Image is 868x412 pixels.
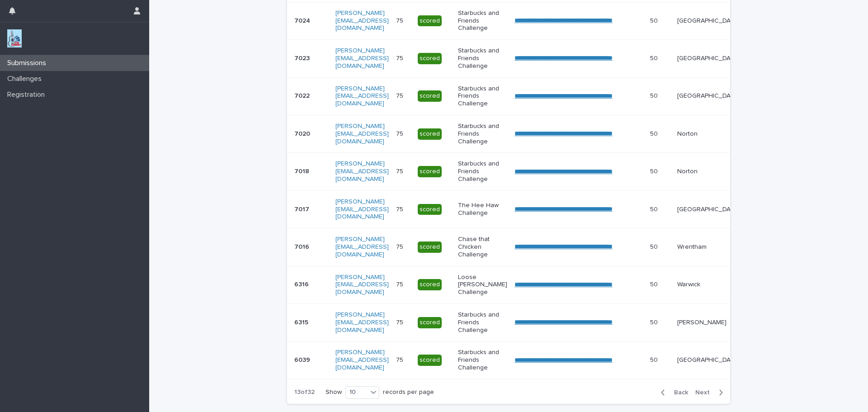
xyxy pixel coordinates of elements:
[677,92,740,100] p: [GEOGRAPHIC_DATA]
[294,317,310,327] p: 6315
[396,15,405,25] p: 75
[458,85,507,108] p: Starbucks and Friends Challenge
[396,53,405,62] p: 75
[418,90,442,102] div: scored
[677,206,740,213] p: [GEOGRAPHIC_DATA]
[418,355,442,366] div: scored
[650,166,660,175] p: 50
[650,53,660,62] p: 50
[287,381,322,403] p: 13 of 32
[418,128,442,140] div: scored
[294,279,311,289] p: 6316
[396,204,405,213] p: 75
[335,312,389,333] a: [PERSON_NAME][EMAIL_ADDRESS][DOMAIN_NAME]
[396,166,405,175] p: 75
[677,168,740,175] p: Norton
[677,17,740,25] p: [GEOGRAPHIC_DATA]
[650,90,660,100] p: 50
[346,388,368,397] div: 10
[396,355,405,364] p: 75
[396,90,405,100] p: 75
[418,279,442,290] div: scored
[458,9,507,32] p: Starbucks and Friends Challenge
[677,55,740,62] p: [GEOGRAPHIC_DATA]
[4,59,53,67] p: Submissions
[650,242,660,251] p: 50
[396,317,405,327] p: 75
[650,317,660,327] p: 50
[335,274,389,296] a: [PERSON_NAME][EMAIL_ADDRESS][DOMAIN_NAME]
[677,281,740,289] p: Warwick
[335,161,389,182] a: [PERSON_NAME][EMAIL_ADDRESS][DOMAIN_NAME]
[650,279,660,289] p: 50
[294,355,312,364] p: 6039
[650,355,660,364] p: 50
[396,279,405,289] p: 75
[458,349,507,371] p: Starbucks and Friends Challenge
[294,53,311,62] p: 7023
[458,311,507,334] p: Starbucks and Friends Challenge
[669,389,688,396] span: Back
[335,236,389,258] a: [PERSON_NAME][EMAIL_ADDRESS][DOMAIN_NAME]
[458,123,507,145] p: Starbucks and Friends Challenge
[325,388,342,396] p: Show
[335,85,389,107] a: [PERSON_NAME][EMAIL_ADDRESS][DOMAIN_NAME]
[396,128,405,138] p: 75
[294,204,311,213] p: 7017
[335,349,389,371] a: [PERSON_NAME][EMAIL_ADDRESS][DOMAIN_NAME]
[383,388,434,396] p: records per page
[650,15,660,25] p: 50
[677,319,740,327] p: [PERSON_NAME]
[458,202,507,217] p: The Hee Haw Challenge
[396,242,405,251] p: 75
[335,123,389,145] a: [PERSON_NAME][EMAIL_ADDRESS][DOMAIN_NAME]
[692,388,730,397] button: Next
[418,317,442,328] div: scored
[458,160,507,183] p: Starbucks and Friends Challenge
[677,130,740,138] p: Norton
[458,236,507,258] p: Chase that Chicken Challenge
[294,166,311,175] p: 7018
[294,90,311,100] p: 7022
[335,10,389,32] a: [PERSON_NAME][EMAIL_ADDRESS][DOMAIN_NAME]
[7,29,22,47] img: jxsLJbdS1eYBI7rVAS4p
[650,128,660,138] p: 50
[458,274,507,296] p: Loose [PERSON_NAME] Challenge
[695,389,715,396] span: Next
[418,53,442,64] div: scored
[4,75,49,83] p: Challenges
[418,242,442,253] div: scored
[650,204,660,213] p: 50
[4,90,52,99] p: Registration
[418,166,442,177] div: scored
[294,15,312,25] p: 7024
[458,47,507,70] p: Starbucks and Friends Challenge
[677,356,740,364] p: [GEOGRAPHIC_DATA]
[294,242,311,251] p: 7016
[677,243,740,251] p: Wrentham
[418,204,442,215] div: scored
[654,388,692,397] button: Back
[294,128,312,138] p: 7020
[335,199,389,220] a: [PERSON_NAME][EMAIL_ADDRESS][DOMAIN_NAME]
[335,47,389,69] a: [PERSON_NAME][EMAIL_ADDRESS][DOMAIN_NAME]
[418,15,442,27] div: scored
